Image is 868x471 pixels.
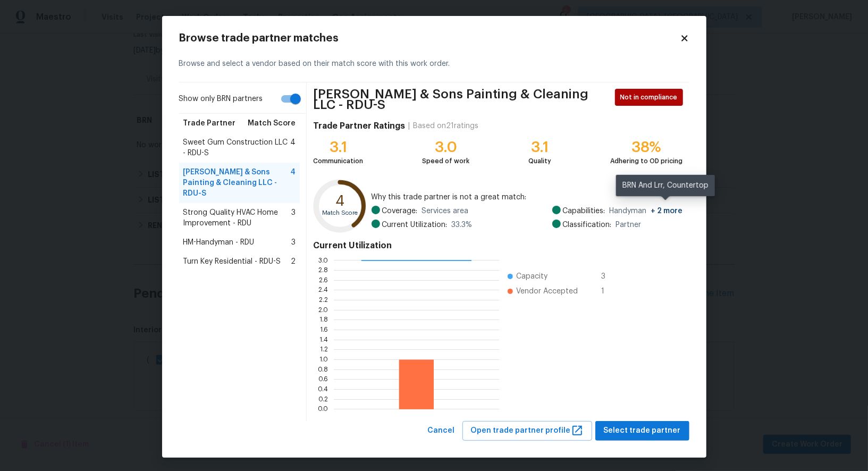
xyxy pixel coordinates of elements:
div: Quality [528,156,551,166]
div: 3.1 [313,142,363,153]
text: 3.0 [319,257,328,264]
text: 2.2 [319,297,328,303]
text: 2.6 [319,277,328,283]
span: Select trade partner [604,424,681,438]
text: 1.6 [321,326,328,333]
span: 4 [290,137,296,158]
span: Why this trade partner is not a great match: [372,192,683,203]
text: 2.0 [319,307,328,313]
div: 3.1 [528,142,551,153]
text: 0.0 [318,406,328,413]
span: Current Utilization: [382,220,448,230]
h4: Current Utilization [313,240,682,251]
span: Handyman [610,206,683,216]
text: 2.4 [319,287,328,293]
text: Match Score [323,210,358,216]
span: Not in compliance [620,92,682,103]
span: 33.3 % [452,220,473,230]
div: 3.0 [422,142,469,153]
span: + 2 more [651,207,683,215]
span: Cancel [428,424,455,438]
div: Speed of work [422,156,469,166]
span: 1 [601,286,618,297]
div: Browse and select a vendor based on their match score with this work order. [179,46,689,82]
span: 2 [291,256,296,267]
span: Capabilities: [563,206,605,216]
span: Partner [616,220,642,230]
div: BRN And Lrr, Countertop [616,175,715,196]
h2: Browse trade partner matches [179,33,680,44]
div: 38% [611,142,683,153]
span: [PERSON_NAME] & Sons Painting & Cleaning LLC - RDU-S [183,167,291,199]
h4: Trade Partner Ratings [313,121,405,131]
text: 1.2 [321,347,328,353]
text: 1.8 [320,317,328,323]
span: HM-Handyman - RDU [183,237,255,248]
text: 1.4 [320,337,328,343]
span: Turn Key Residential - RDU-S [183,256,281,267]
span: Capacity [516,271,547,282]
span: Trade Partner [183,118,236,129]
span: 4 [290,167,296,199]
div: Communication [313,156,363,166]
button: Open trade partner profile [462,421,592,441]
button: Select trade partner [595,421,689,441]
span: 3 [601,271,618,282]
text: 0.2 [319,396,328,402]
text: 0.4 [318,386,328,392]
span: [PERSON_NAME] & Sons Painting & Cleaning LLC - RDU-S [313,89,611,110]
div: Adhering to OD pricing [611,156,683,166]
text: 0.8 [318,366,328,373]
div: | [405,121,413,131]
span: 3 [291,207,296,229]
text: 0.6 [319,376,328,383]
span: Sweet Gum Construction LLC - RDU-S [183,137,291,158]
button: Cancel [424,421,459,441]
text: 2.8 [319,267,328,273]
span: Vendor Accepted [516,286,578,297]
span: Services area [422,206,469,216]
text: 4 [336,194,345,209]
div: Based on 21 ratings [413,121,478,131]
span: Coverage: [382,206,418,216]
text: 1.0 [320,356,328,363]
span: Show only BRN partners [179,94,263,105]
span: 3 [291,237,296,248]
span: Match Score [248,118,296,129]
span: Classification: [563,220,612,230]
span: Strong Quality HVAC Home Improvement - RDU [183,207,292,229]
span: Open trade partner profile [471,424,584,438]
